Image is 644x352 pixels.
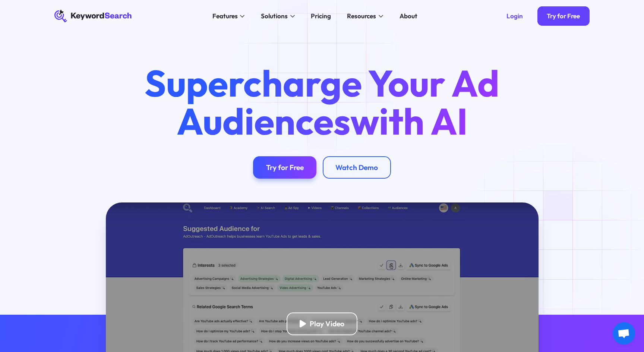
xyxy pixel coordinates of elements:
div: Pricing [311,11,331,21]
div: Solutions [261,11,288,21]
div: Login [506,12,523,20]
a: Login [497,6,533,26]
a: Pricing [306,10,336,22]
div: Try for Free [266,163,304,172]
a: About [395,10,422,22]
a: Try for Free [537,6,590,26]
div: About [400,11,417,21]
a: Try for Free [253,156,316,179]
div: Open chat [613,322,635,345]
div: Try for Free [547,12,580,20]
span: with AI [350,98,468,144]
div: Watch Demo [335,163,378,172]
div: Play Video [310,319,344,328]
h1: Supercharge Your Ad Audiences [130,64,514,140]
div: Resources [347,11,376,21]
div: Features [212,11,238,21]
